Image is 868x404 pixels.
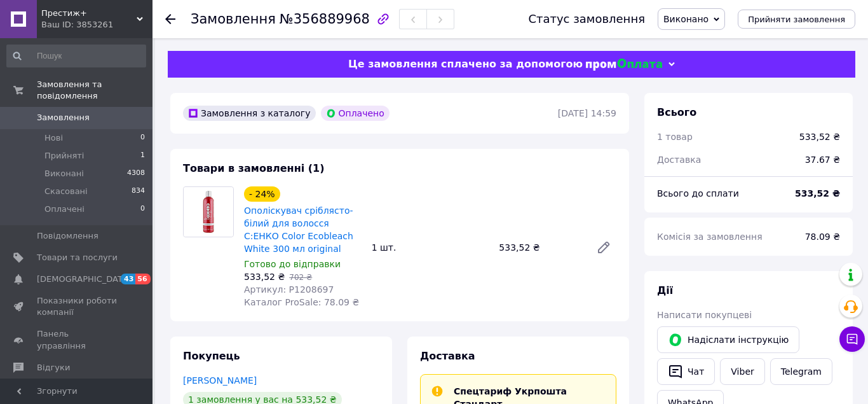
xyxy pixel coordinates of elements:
a: Telegram [770,358,832,385]
b: 533,52 ₴ [795,188,840,199]
time: [DATE] 14:59 [558,108,616,118]
span: Нові [44,132,63,144]
span: 0 [140,204,145,215]
button: Надіслати інструкцію [657,326,799,353]
span: Готово до відправки [244,259,341,269]
span: Прийняті [44,150,84,162]
div: 533,52 ₴ [494,239,586,256]
span: Написати покупцеві [657,310,752,320]
span: Товари та послуги [37,252,118,263]
span: Скасовані [44,186,88,197]
input: Пошук [6,45,146,67]
span: 834 [132,186,145,197]
div: Замовлення з каталогу [183,106,316,121]
span: Оплачені [44,204,85,215]
span: Прийняти замовлення [748,15,845,24]
span: Всього до сплати [657,188,739,199]
div: - 24% [244,186,280,202]
span: Товари в замовленні (1) [183,162,325,174]
span: 43 [121,274,135,284]
div: Статус замовлення [528,13,645,25]
span: Комісія за замовлення [657,232,763,242]
a: Редагувати [591,235,616,260]
div: Повернутися назад [165,13,175,25]
span: Всього [657,106,696,118]
span: Дії [657,284,673,296]
img: Ополіскувач сріблясто-білий для волосся C:ЕНКО Color Ecobleach White 300 мл original [184,187,233,237]
span: Каталог ProSale: 78.09 ₴ [244,297,359,307]
div: 533,52 ₴ [799,130,840,143]
span: Виконані [44,168,84,179]
span: 702 ₴ [289,273,312,282]
a: [PERSON_NAME] [183,375,257,386]
span: Повідомлення [37,230,98,242]
div: 1 шт. [367,239,494,256]
span: Відгуки [37,362,70,373]
button: Чат з покупцем [839,326,865,352]
span: 4308 [127,168,145,179]
span: Замовлення [191,11,276,27]
span: 533,52 ₴ [244,272,285,282]
span: №356889968 [280,11,370,27]
span: 1 товар [657,132,693,142]
span: Замовлення [37,112,90,123]
span: [DEMOGRAPHIC_DATA] [37,274,131,285]
span: Показники роботи компанії [37,295,118,318]
span: 1 [140,150,145,162]
a: Ополіскувач сріблясто-білий для волосся C:ЕНКО Color Ecobleach White 300 мл original [244,205,353,254]
span: Доставка [420,350,475,362]
span: 56 [135,274,150,284]
span: Доставка [657,155,701,165]
a: Viber [720,358,764,385]
span: 78.09 ₴ [805,232,840,242]
div: 37.67 ₴ [797,146,848,174]
div: Ваш ID: 3853261 [41,19,153,31]
span: Артикул: P1208697 [244,284,334,295]
span: Виконано [663,14,709,24]
span: Замовлення та повідомлення [37,79,153,102]
span: Панель управління [37,328,118,351]
span: 0 [140,132,145,144]
span: Покупець [183,350,240,362]
button: Прийняти замовлення [738,10,855,29]
span: Престиж+ [41,8,137,19]
div: Оплачено [321,106,390,121]
button: Чат [657,358,715,385]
